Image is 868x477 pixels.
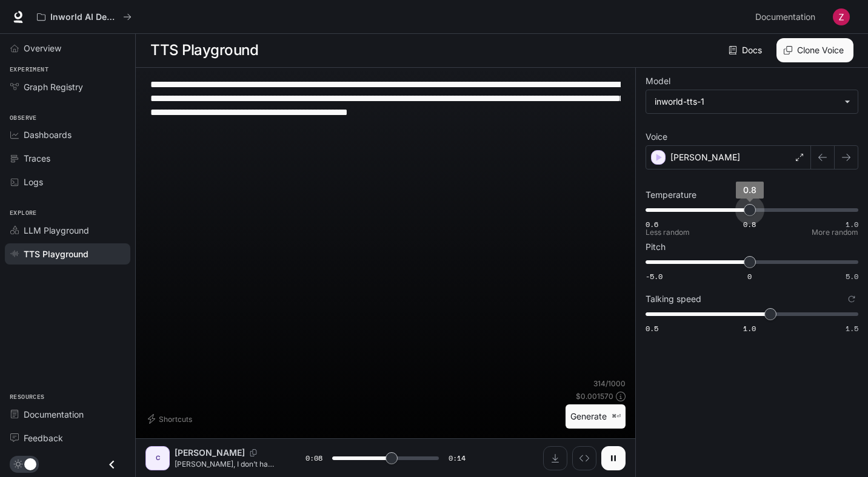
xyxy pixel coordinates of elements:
p: Temperature [646,191,696,199]
span: 0.5 [646,323,658,334]
p: ⌘⏎ [612,413,621,420]
p: 314 / 1000 [593,378,626,389]
a: Graph Registry [5,76,130,97]
span: 0:14 [449,452,466,464]
span: 0.8 [743,219,756,229]
span: 0 [747,271,752,281]
a: Logs [5,171,130,192]
p: [PERSON_NAME] [175,447,245,459]
p: Talking speed [646,295,701,303]
h1: TTS Playground [150,38,258,62]
span: 0:08 [305,452,322,464]
span: Documentation [24,408,84,421]
button: Copy Voice ID [245,449,262,456]
span: LLM Playground [24,224,89,237]
a: LLM Playground [5,220,130,241]
span: 1.0 [743,323,756,334]
span: 1.5 [846,323,858,334]
span: Traces [24,152,50,165]
span: Dark mode toggle [24,457,36,470]
a: Docs [726,38,767,62]
span: Graph Registry [24,81,83,93]
a: Traces [5,148,130,169]
span: Documentation [755,10,815,25]
span: 1.0 [846,219,858,229]
div: C [148,449,167,468]
span: Feedback [24,432,63,444]
a: Overview [5,38,130,59]
p: More random [812,229,858,236]
span: 5.0 [846,271,858,281]
button: Inspect [572,446,596,470]
p: [PERSON_NAME] [670,151,740,163]
span: Dashboards [24,128,72,141]
p: $ 0.001570 [576,391,613,401]
p: Voice [646,133,667,141]
button: Reset to default [845,292,858,306]
span: 0.6 [646,219,658,229]
div: inworld-tts-1 [646,90,858,113]
button: All workspaces [32,5,137,29]
img: User avatar [833,8,850,25]
button: Clone Voice [776,38,853,62]
button: Shortcuts [145,409,197,429]
p: Inworld AI Demos [50,12,118,22]
button: Download audio [543,446,567,470]
a: Dashboards [5,124,130,145]
button: Close drawer [98,452,125,477]
a: Feedback [5,427,130,449]
span: -5.0 [646,271,663,281]
p: Model [646,77,670,85]
span: TTS Playground [24,248,88,260]
a: TTS Playground [5,243,130,265]
a: Documentation [750,5,824,29]
span: 0.8 [743,185,756,195]
p: Pitch [646,243,666,251]
span: Overview [24,42,61,54]
a: Documentation [5,404,130,425]
span: Logs [24,176,43,188]
div: inworld-tts-1 [655,96,838,108]
p: Less random [646,229,690,236]
button: Generate⌘⏎ [566,404,626,429]
button: User avatar [829,5,853,29]
p: [PERSON_NAME], I don’t have live access to Apple Music charts right now so I can’t confirm the cu... [175,459,276,469]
